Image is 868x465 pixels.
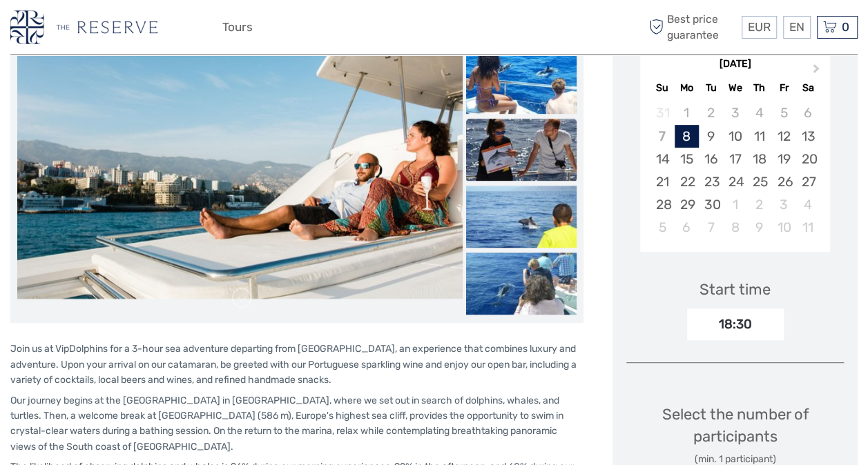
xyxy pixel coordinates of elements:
div: Choose Saturday, October 11th, 2025 [795,216,820,239]
div: Choose Wednesday, October 1st, 2025 [723,193,747,216]
div: Sa [795,79,820,97]
div: Choose Monday, September 8th, 2025 [675,125,699,148]
button: Next Month [807,61,829,83]
div: Choose Saturday, September 27th, 2025 [795,170,820,193]
div: Choose Wednesday, September 17th, 2025 [723,148,747,170]
div: Choose Wednesday, September 10th, 2025 [723,125,747,148]
div: Choose Saturday, September 20th, 2025 [795,148,820,170]
div: Choose Thursday, September 11th, 2025 [747,125,771,148]
div: Not available Thursday, September 4th, 2025 [747,101,771,124]
div: Choose Friday, September 26th, 2025 [771,170,795,193]
img: 3278-36be6d4b-08c9-4979-a83f-cba5f6b699ea_logo_small.png [10,10,157,44]
div: Choose Tuesday, September 16th, 2025 [699,148,723,170]
div: Choose Thursday, October 2nd, 2025 [747,193,771,216]
div: [DATE] [640,57,830,72]
a: Tours [222,17,253,37]
div: 18:30 [687,308,784,340]
div: Th [747,79,771,97]
div: Not available Wednesday, September 3rd, 2025 [723,101,747,124]
div: Choose Friday, September 12th, 2025 [771,125,795,148]
div: Choose Saturday, October 4th, 2025 [795,193,820,216]
div: Choose Tuesday, September 9th, 2025 [699,125,723,148]
div: Choose Monday, September 29th, 2025 [675,193,699,216]
div: Choose Friday, September 19th, 2025 [771,148,795,170]
p: We're away right now. Please check back later! [19,24,156,35]
div: Choose Thursday, October 9th, 2025 [747,216,771,239]
span: Best price guarantee [646,12,738,42]
div: Choose Friday, October 3rd, 2025 [771,193,795,216]
div: Choose Sunday, September 14th, 2025 [650,148,674,170]
div: Choose Monday, September 15th, 2025 [675,148,699,170]
div: Choose Tuesday, September 23rd, 2025 [699,170,723,193]
div: Choose Sunday, September 28th, 2025 [650,193,674,216]
img: 30586c167e8443ec8c3acbab514f5043_slider_thumbnail.jpg [466,253,577,315]
div: Choose Monday, September 22nd, 2025 [675,170,699,193]
div: Not available Sunday, August 31st, 2025 [650,101,674,124]
img: c7ad52d8361c438fa349b6f542eaf2da_slider_thumbnail.jpg [466,52,577,114]
div: Choose Tuesday, October 7th, 2025 [699,216,723,239]
div: EN [783,16,811,39]
p: Join us at VipDolphins for a 3-hour sea adventure departing from [GEOGRAPHIC_DATA], an experience... [10,342,584,388]
p: Our journey begins at the [GEOGRAPHIC_DATA] in [GEOGRAPHIC_DATA], where we set out in search of d... [10,393,584,455]
img: b0ff70d961ba48d5a2b8d01f675eb258_slider_thumbnail.jpg [466,186,577,248]
div: Not available Tuesday, September 2nd, 2025 [699,101,723,124]
div: Not available Saturday, September 6th, 2025 [795,101,820,124]
img: 4dc211ac114343a1805f217ba3d0eb8d_main_slider.jpg [17,2,463,299]
span: 0 [840,20,851,34]
div: Choose Saturday, September 13th, 2025 [795,125,820,148]
div: We [723,79,747,97]
div: Choose Monday, October 6th, 2025 [675,216,699,239]
div: Fr [771,79,795,97]
div: Tu [699,79,723,97]
div: Choose Tuesday, September 30th, 2025 [699,193,723,216]
div: Choose Thursday, September 18th, 2025 [747,148,771,170]
button: Open LiveChat chat widget [159,21,175,38]
div: Choose Sunday, September 21st, 2025 [650,170,674,193]
img: f688911e505042588cffdbe90616d96d_slider_thumbnail.jpg [466,119,577,181]
div: Mo [675,79,699,97]
span: EUR [748,20,771,34]
div: Choose Wednesday, October 8th, 2025 [723,216,747,239]
div: Not available Monday, September 1st, 2025 [675,101,699,124]
div: Choose Friday, October 10th, 2025 [771,216,795,239]
div: month 2025-09 [644,101,825,239]
div: Not available Sunday, September 7th, 2025 [650,125,674,148]
div: Choose Sunday, October 5th, 2025 [650,216,674,239]
div: Choose Thursday, September 25th, 2025 [747,170,771,193]
div: Choose Wednesday, September 24th, 2025 [723,170,747,193]
div: Su [650,79,674,97]
div: Not available Friday, September 5th, 2025 [771,101,795,124]
div: Start time [700,279,771,300]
